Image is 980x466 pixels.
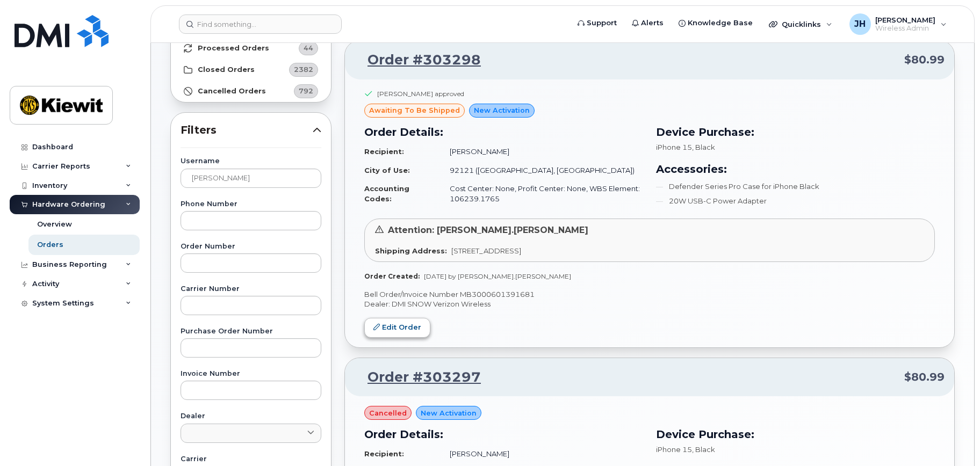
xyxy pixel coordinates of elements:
a: Support [570,12,624,34]
h3: Accessories: [656,161,935,177]
strong: Recipient: [364,147,404,156]
span: iPhone 15 [656,143,692,151]
a: Closed Orders2382 [171,59,331,81]
h3: Order Details: [364,124,643,140]
td: 92121 ([GEOGRAPHIC_DATA], [GEOGRAPHIC_DATA]) [440,161,643,180]
span: [DATE] by [PERSON_NAME].[PERSON_NAME] [424,272,571,280]
label: Invoice Number [181,370,321,377]
strong: Cancelled Orders [198,87,266,96]
span: Wireless Admin [875,24,935,33]
strong: Closed Orders [198,65,255,74]
a: Processed Orders44 [171,38,331,59]
span: Knowledge Base [688,18,753,28]
span: , Black [692,445,715,454]
p: Bell Order/Invoice Number MB3000601391681 [364,289,935,300]
iframe: Messenger Launcher [933,419,972,458]
strong: Shipping Address: [375,246,447,255]
span: 44 [304,43,313,53]
label: Dealer [181,413,321,420]
h3: Device Purchase: [656,124,935,140]
span: Filters [181,122,313,138]
td: Cost Center: None, Profit Center: None, WBS Element: 106239.1765 [440,179,643,208]
span: [PERSON_NAME] [875,16,935,24]
span: iPhone 15 [656,445,692,454]
a: Knowledge Base [671,12,760,34]
span: JH [854,18,866,31]
span: awaiting to be shipped [369,105,460,115]
h3: Order Details: [364,426,643,442]
span: New Activation [421,408,477,418]
a: Alerts [624,12,671,34]
h3: Device Purchase: [656,426,935,442]
span: Support [587,18,617,28]
span: 792 [299,86,313,96]
label: Carrier Number [181,286,321,293]
label: Phone Number [181,201,321,208]
li: Defender Series Pro Case for iPhone Black [656,181,935,192]
label: Username [181,158,321,165]
li: 20W USB-C Power Adapter [656,196,935,206]
a: Edit Order [364,318,430,338]
a: Order #303298 [355,50,481,70]
label: Purchase Order Number [181,328,321,335]
div: [PERSON_NAME] approved [377,89,464,98]
div: Josh Herberger [842,13,954,35]
span: , Black [692,143,715,151]
span: $80.99 [904,52,945,68]
div: Quicklinks [761,13,840,35]
input: Find something... [179,14,342,34]
strong: Processed Orders [198,44,269,53]
label: Carrier [181,456,321,463]
strong: Accounting Codes: [364,184,409,203]
strong: Order Created: [364,272,420,280]
span: cancelled [369,408,407,418]
a: Cancelled Orders792 [171,81,331,102]
span: [STREET_ADDRESS] [451,246,521,255]
td: [PERSON_NAME] [440,142,643,161]
span: Alerts [641,18,664,28]
label: Order Number [181,243,321,250]
strong: City of Use: [364,166,410,174]
span: $80.99 [904,369,945,385]
span: 2382 [294,64,313,75]
a: Order #303297 [355,368,481,387]
td: [PERSON_NAME] [440,445,643,463]
span: Attention: [PERSON_NAME].[PERSON_NAME] [388,225,588,235]
strong: Recipient: [364,449,404,458]
span: Quicklinks [782,20,821,28]
span: New Activation [474,105,530,115]
p: Dealer: DMI SNOW Verizon Wireless [364,299,935,309]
